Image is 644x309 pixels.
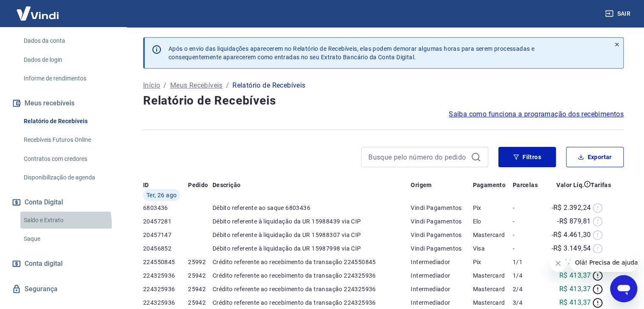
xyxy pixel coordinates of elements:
[473,298,512,307] p: Mastercard
[188,258,213,266] p: 25992
[473,271,512,280] p: Mastercard
[20,169,116,186] a: Disponibilização de agenda
[10,254,116,273] a: Conta digital
[143,204,188,212] p: 6803436
[20,32,116,50] a: Dados da conta
[188,271,213,280] p: 25942
[143,92,624,109] h4: Relatório de Recebíveis
[411,285,473,293] p: Intermediador
[411,217,473,226] p: Vindi Pagamentos
[473,204,512,212] p: Pix
[10,0,65,26] img: Vindi
[188,285,213,293] p: 25942
[232,80,305,91] p: Relatório de Recebíveis
[473,258,512,266] p: Pix
[513,298,543,307] p: 3/4
[591,181,611,189] p: Tarifas
[557,216,591,226] p: -R$ 879,81
[513,244,543,253] p: -
[213,231,411,239] p: Débito referente à liquidação da UR 15988307 via CIP
[551,243,591,254] p: -R$ 3.149,54
[163,80,166,91] p: /
[10,94,116,113] button: Meus recebíveis
[188,181,208,189] p: Pedido
[473,217,512,226] p: Elo
[213,217,411,226] p: Débito referente à liquidação da UR 15988439 via CIP
[513,204,543,212] p: -
[143,217,188,226] p: 20457281
[213,258,411,266] p: Crédito referente ao recebimento da transação 224550845
[146,191,177,199] span: Ter, 26 ago
[473,285,512,293] p: Mastercard
[143,285,188,293] p: 224325936
[20,230,116,248] a: Saque
[213,271,411,280] p: Crédito referente ao recebimento da transação 224325936
[559,298,591,308] p: R$ 413,37
[513,217,543,226] p: -
[513,231,543,239] p: -
[213,285,411,293] p: Crédito referente ao recebimento da transação 224325936
[570,253,637,272] iframe: Mensagem da empresa
[143,298,188,307] p: 224325936
[473,231,512,239] p: Mastercard
[411,258,473,266] p: Intermediador
[551,203,591,213] p: -R$ 2.392,24
[449,109,624,119] a: Saiba como funciona a programação dos recebimentos
[20,70,116,87] a: Informe de rendimentos
[368,151,467,163] input: Busque pelo número do pedido
[143,80,160,91] a: Início
[188,298,213,307] p: 25942
[213,244,411,253] p: Débito referente à liquidação da UR 15987998 via CIP
[20,131,116,149] a: Recebíveis Futuros Online
[143,244,188,253] p: 20456852
[473,244,512,253] p: Visa
[143,231,188,239] p: 20457147
[603,6,634,22] button: Sair
[25,258,63,270] span: Conta digital
[143,181,149,189] p: ID
[20,113,116,130] a: Relatório de Recebíveis
[170,80,223,91] a: Meus Recebíveis
[411,181,431,189] p: Origem
[143,271,188,280] p: 224325936
[473,181,506,189] p: Pagamento
[20,150,116,168] a: Contratos com credores
[213,298,411,307] p: Crédito referente ao recebimento da transação 224325936
[550,255,567,272] iframe: Fechar mensagem
[411,298,473,307] p: Intermediador
[20,51,116,69] a: Dados de login
[513,258,543,266] p: 1/1
[143,258,188,266] p: 224550845
[10,280,116,298] a: Segurança
[213,181,241,189] p: Descrição
[551,230,591,240] p: -R$ 4.461,30
[5,6,71,13] span: Olá! Precisa de ajuda?
[559,284,591,294] p: R$ 413,37
[513,181,538,189] p: Parcelas
[10,193,116,212] button: Conta Digital
[556,181,584,189] p: Valor Líq.
[169,44,534,61] p: Após o envio das liquidações aparecerem no Relatório de Recebíveis, elas podem demorar algumas ho...
[566,147,624,167] button: Exportar
[513,285,543,293] p: 2/4
[513,271,543,280] p: 1/4
[411,231,473,239] p: Vindi Pagamentos
[559,270,591,281] p: R$ 413,37
[20,212,116,229] a: Saldo e Extrato
[213,204,411,212] p: Débito referente ao saque 6803436
[411,271,473,280] p: Intermediador
[226,80,229,91] p: /
[411,204,473,212] p: Vindi Pagamentos
[411,244,473,253] p: Vindi Pagamentos
[610,275,637,302] iframe: Botão para abrir a janela de mensagens
[498,147,556,167] button: Filtros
